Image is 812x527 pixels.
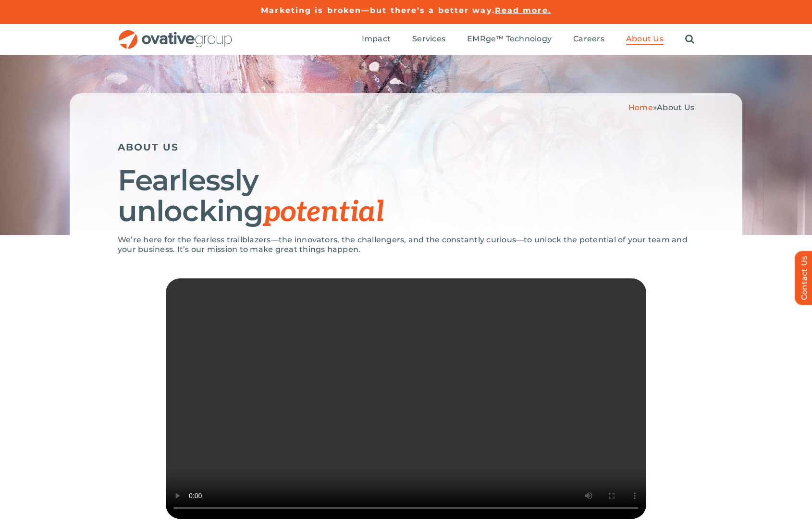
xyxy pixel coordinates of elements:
a: About Us [626,34,664,45]
a: OG_Full_horizontal_RGB [118,29,233,38]
a: Search [685,34,694,45]
a: Services [412,34,445,45]
a: Home [628,103,653,112]
p: We’re here for the fearless trailblazers—the innovators, the challengers, and the constantly curi... [118,235,694,254]
span: Careers [573,34,604,44]
a: Read more. [495,6,551,15]
span: Services [412,34,445,44]
h5: ABOUT US [118,141,694,153]
span: » [628,103,694,112]
nav: Menu [362,24,694,55]
video: Sorry, your browser doesn't support embedded videos. [166,278,646,519]
a: Marketing is broken—but there’s a better way. [261,6,495,15]
span: EMRge™ Technology [467,34,552,44]
span: About Us [626,34,664,44]
span: potential [263,195,384,230]
a: Impact [362,34,391,45]
h1: Fearlessly unlocking [118,165,694,228]
span: About Us [657,103,694,112]
span: Impact [362,34,391,44]
a: EMRge™ Technology [467,34,552,45]
a: Careers [573,34,604,45]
